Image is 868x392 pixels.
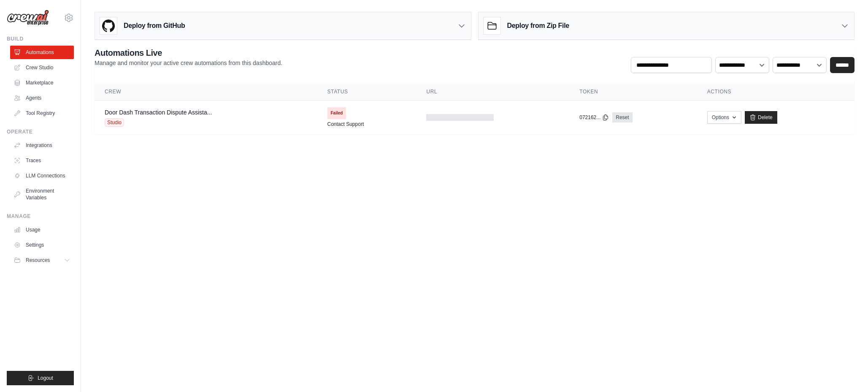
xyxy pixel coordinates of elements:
a: Tool Registry [10,106,74,120]
a: Door Dash Transaction Dispute Assista... [105,109,212,116]
a: Integrations [10,139,74,152]
a: Contact Support [327,121,364,128]
th: Crew [95,83,317,101]
a: LLM Connections [10,169,74,182]
a: Traces [10,154,74,167]
th: URL [416,83,569,101]
button: Resources [10,253,74,267]
h2: Automations Live [95,47,282,59]
a: Reset [612,112,632,122]
button: Options [707,111,741,124]
a: Usage [10,223,74,237]
span: Logout [38,375,53,381]
img: GitHub Logo [100,17,117,34]
a: Settings [10,238,74,252]
a: Automations [10,46,74,59]
img: Logo [7,10,49,26]
div: Operate [7,128,74,135]
p: Manage and monitor your active crew automations from this dashboard. [95,59,282,67]
a: Delete [745,111,777,124]
div: Build [7,35,74,42]
span: Studio [105,118,124,127]
h3: Deploy from GitHub [124,21,185,31]
th: Token [569,83,697,101]
a: Crew Studio [10,61,74,74]
span: Resources [26,257,50,264]
a: Agents [10,91,74,105]
button: 072162... [579,114,609,121]
h3: Deploy from Zip File [507,21,569,31]
button: Logout [7,371,74,385]
span: Failed [327,107,346,119]
div: Manage [7,213,74,220]
th: Status [317,83,416,101]
a: Environment Variables [10,184,74,204]
th: Actions [697,83,854,101]
a: Marketplace [10,76,74,90]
